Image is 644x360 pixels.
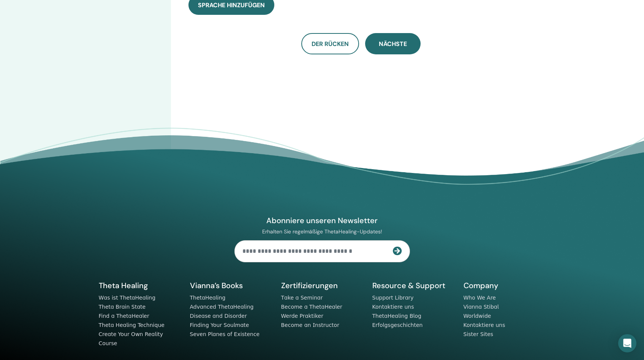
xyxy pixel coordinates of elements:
a: Who We Are [464,295,496,301]
a: Theta Brain State [99,304,146,310]
a: Kontaktiere uns [464,322,505,328]
h5: Zertifizierungen [281,281,363,290]
a: Advanced ThetaHealing [190,304,254,310]
p: Erhalten Sie regelmäßige ThetaHealing-Updates! [234,228,410,235]
a: Finding Your Soulmate [190,322,249,328]
div: Open Intercom Messenger [618,334,636,352]
h5: Resource & Support [372,281,454,290]
a: Worldwide [464,313,491,319]
span: Sprache hinzufügen [198,1,265,9]
h5: Theta Healing [99,281,181,290]
a: ThetaHealing Blog [372,313,421,319]
a: Erfolgsgeschichten [372,322,423,328]
a: Become a ThetaHealer [281,304,342,310]
a: Kontaktiere uns [372,304,414,310]
a: ThetaHealing [190,295,226,301]
a: Create Your Own Reality Course [99,331,163,346]
a: Become an Instructor [281,322,339,328]
a: Was ist ThetaHealing [99,295,156,301]
span: Der Rücken [312,40,349,48]
span: Nächste [379,40,407,48]
button: Der Rücken [301,33,359,54]
h5: Company [464,281,546,290]
a: Take a Seminar [281,295,323,301]
button: Nächste [365,33,421,54]
a: Find a ThetaHealer [99,313,149,319]
a: Disease and Disorder [190,313,247,319]
h5: Vianna’s Books [190,281,272,290]
a: Sister Sites [464,331,494,337]
a: Seven Planes of Existence [190,331,260,337]
a: Support Library [372,295,414,301]
h4: Abonniere unseren Newsletter [234,216,410,225]
a: Werde Praktiker [281,313,323,319]
a: Theta Healing Technique [99,322,165,328]
a: Vianna Stibal [464,304,499,310]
